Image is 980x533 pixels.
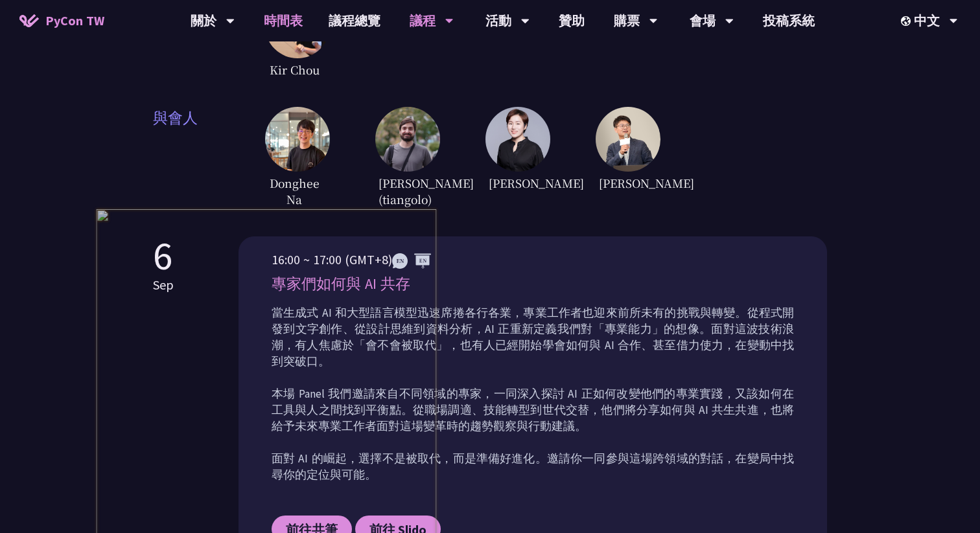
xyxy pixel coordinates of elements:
span: [PERSON_NAME] (tiangolo) [375,172,434,210]
p: 當生成式 AI 和大型語言模型迅速席捲各行各業，專業工作者也迎來前所未有的挑戰與轉變。從程式開發到文字創作、從設計思維到資料分析，AI 正重新定義我們對「專業能力」的想像。面對這波技術浪潮，有人... [272,305,794,483]
p: 專家們如何與 AI 共存 [272,273,794,295]
a: PyCon TW [6,5,117,37]
img: Locale Icon [901,16,914,26]
img: YCChen.e5e7a43.jpg [596,107,660,172]
span: Kir Chou [265,58,323,81]
img: TicaLin.61491bf.png [485,107,550,172]
span: [PERSON_NAME] [596,172,654,194]
p: Sep [153,275,174,295]
span: Donghee Na [265,172,323,210]
p: 6 [153,236,174,275]
span: PyCon TW [45,11,104,30]
img: DongheeNa.093fe47.jpeg [265,107,330,172]
img: Home icon of PyCon TW 2025 [19,14,39,27]
img: ENEN.5a408d1.svg [392,253,431,269]
p: 16:00 ~ 17:00 (GMT+8) [272,250,794,269]
span: 與會人 [153,107,265,210]
span: [PERSON_NAME] [485,172,544,194]
img: Sebasti%C3%A1nRam%C3%ADrez.1365658.jpeg [375,107,440,172]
